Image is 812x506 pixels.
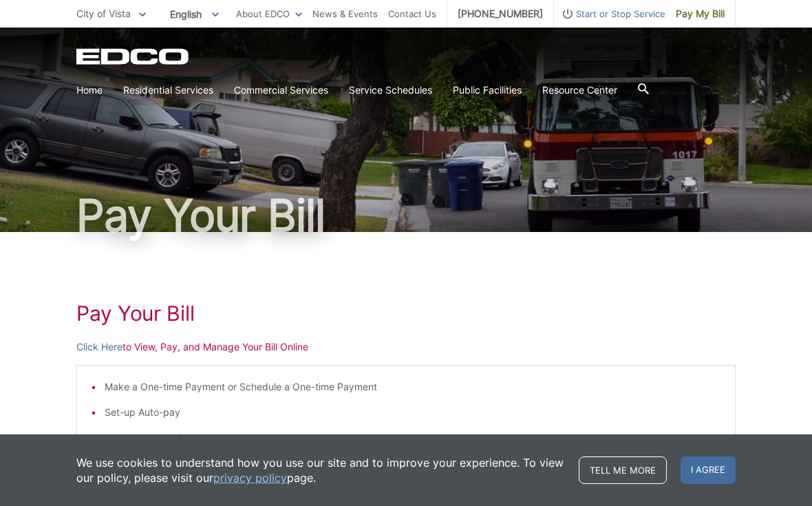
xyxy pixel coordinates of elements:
[76,455,565,485] p: We use cookies to understand how you use our site and to improve your experience. To view our pol...
[579,456,667,484] a: Tell me more
[76,339,736,355] p: to View, Pay, and Manage Your Bill Online
[160,3,229,25] span: English
[105,379,721,394] li: Make a One-time Payment or Schedule a One-time Payment
[105,405,721,420] li: Set-up Auto-pay
[542,83,617,98] a: Resource Center
[681,456,736,484] span: I agree
[76,8,131,19] span: City of Vista
[213,470,287,485] a: privacy policy
[453,83,522,98] a: Public Facilities
[236,6,302,21] a: About EDCO
[234,83,328,98] a: Commercial Services
[388,6,436,21] a: Contact Us
[123,83,213,98] a: Residential Services
[76,301,736,326] h1: Pay Your Bill
[76,48,191,65] a: EDCD logo. Return to the homepage.
[76,193,736,238] h1: Pay Your Bill
[349,83,432,98] a: Service Schedules
[312,6,378,21] a: News & Events
[105,430,721,445] li: Manage Stored Payments
[76,83,103,98] a: Home
[676,6,725,21] span: Pay My Bill
[76,339,122,355] a: Click Here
